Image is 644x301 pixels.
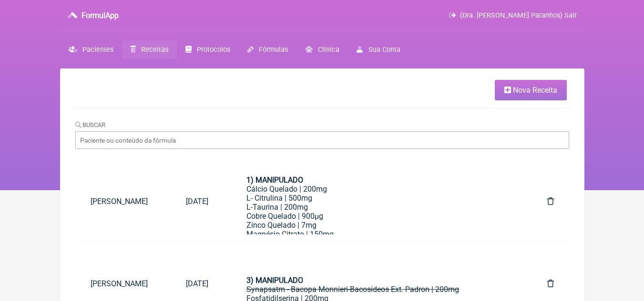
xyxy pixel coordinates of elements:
[246,285,459,294] del: Synapsatm - Bacopa Monnieri-Bacosídeos Ext. Padron | 200mg
[368,46,400,54] span: Sua Conta
[296,40,348,59] a: Clínica
[171,272,224,296] a: [DATE]
[460,11,577,19] span: (Dra. [PERSON_NAME] Paranhos) Sair
[246,230,509,239] div: Magnésio Citrato | 150mg
[82,11,119,20] h3: FormulApp
[171,189,224,214] a: [DATE]
[141,46,168,54] span: Receitas
[239,40,296,59] a: Fórmulas
[318,46,339,54] span: Clínica
[60,40,122,59] a: Pacientes
[246,221,509,230] div: Zinco Quelado | 7mg
[246,175,303,184] strong: 1) MANIPULADO
[75,121,106,128] label: Buscar
[449,11,576,19] a: (Dra. [PERSON_NAME] Paranhos) Sair
[75,131,569,149] input: Paciente ou conteúdo da fórmula
[246,184,509,194] div: Cálcio Quelado | 200mg
[246,203,509,212] div: L-Taurina | 200mg
[513,86,557,95] span: Nova Receita
[495,80,567,100] a: Nova Receita
[231,168,524,234] a: 1) MANIPULADOCálcio Quelado | 200mgL- Citrulina | 500mgL-Taurina | 200mgCobre Quelado | 900µgZinc...
[197,46,230,54] span: Protocolos
[122,40,177,59] a: Receitas
[82,46,113,54] span: Pacientes
[246,276,303,285] strong: 3) MANIPULADO
[246,194,509,203] div: L- Citrulina | 500mg
[177,40,239,59] a: Protocolos
[348,40,409,59] a: Sua Conta
[259,46,288,54] span: Fórmulas
[75,189,171,214] a: [PERSON_NAME]
[246,212,509,221] div: Cobre Quelado | 900µg
[75,272,171,296] a: [PERSON_NAME]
